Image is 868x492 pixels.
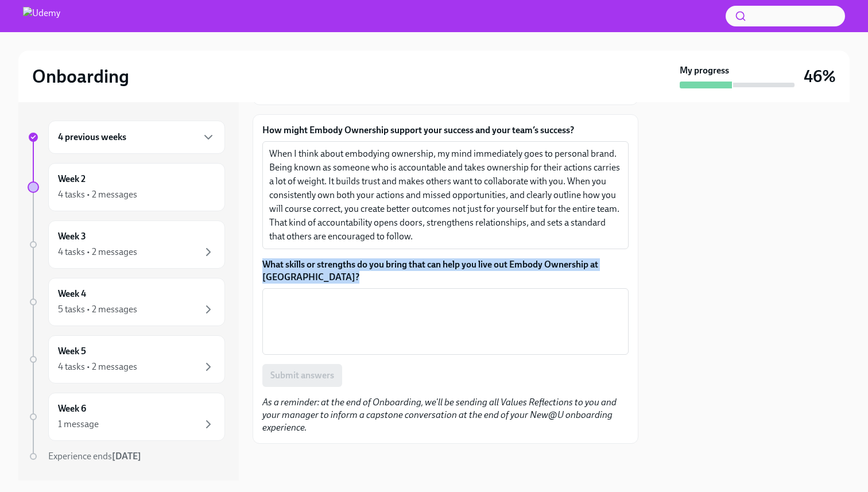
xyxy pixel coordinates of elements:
[58,188,137,201] div: 4 tasks • 2 messages
[58,361,137,373] div: 4 tasks • 2 messages
[23,7,60,25] img: Udemy
[28,393,225,441] a: Week 61 message
[680,64,729,77] strong: My progress
[58,303,137,316] div: 5 tasks • 2 messages
[58,288,86,300] h6: Week 4
[58,345,86,358] h6: Week 5
[58,246,137,258] div: 4 tasks • 2 messages
[58,173,86,185] h6: Week 2
[28,278,225,326] a: Week 45 tasks • 2 messages
[28,163,225,211] a: Week 24 tasks • 2 messages
[262,397,617,433] em: As a reminder: at the end of Onboarding, we'll be sending all Values Reflections to you and your ...
[48,451,141,462] span: Experience ends
[28,220,225,269] a: Week 34 tasks • 2 messages
[269,147,622,243] textarea: When I think about embodying ownership, my mind immediately goes to personal brand. Being known a...
[32,65,129,88] h2: Onboarding
[262,124,629,137] label: How might Embody Ownership support your success and your team’s success?
[804,66,836,87] h3: 46%
[58,402,86,415] h6: Week 6
[48,121,225,154] div: 4 previous weeks
[58,230,86,243] h6: Week 3
[28,335,225,383] a: Week 54 tasks • 2 messages
[58,131,126,144] h6: 4 previous weeks
[262,258,629,284] label: What skills or strengths do you bring that can help you live out Embody Ownership at [GEOGRAPHIC_...
[58,418,99,431] div: 1 message
[112,451,141,462] strong: [DATE]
